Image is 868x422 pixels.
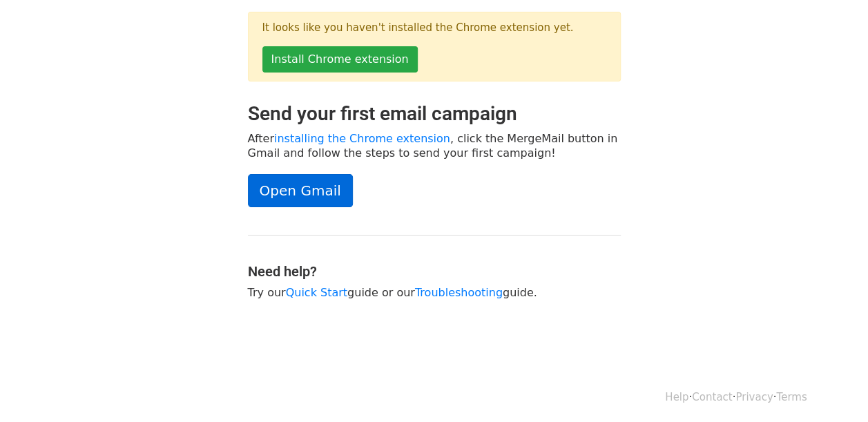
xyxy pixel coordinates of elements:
a: Open Gmail [248,174,353,207]
a: Privacy [735,391,773,403]
a: Contact [692,391,732,403]
iframe: Chat Widget [799,356,868,422]
p: Try our guide or our guide. [248,285,621,300]
div: Csevegés widget [799,356,868,422]
a: Quick Start [286,286,347,299]
h4: Need help? [248,263,621,280]
a: Troubleshooting [415,286,503,299]
a: Help [665,391,688,403]
a: Terms [776,391,807,403]
p: It looks like you haven't installed the Chrome extension yet. [262,21,606,35]
p: After , click the MergeMail button in Gmail and follow the steps to send your first campaign! [248,131,621,160]
h2: Send your first email campaign [248,102,621,126]
a: Install Chrome extension [262,46,418,73]
a: installing the Chrome extension [274,132,450,145]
